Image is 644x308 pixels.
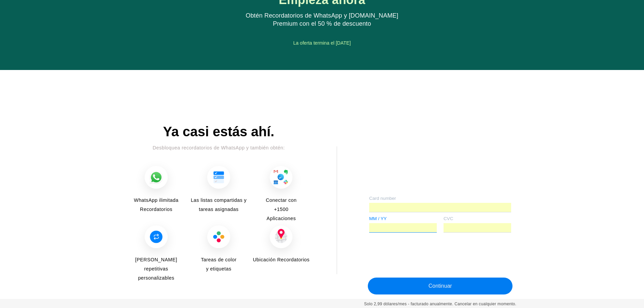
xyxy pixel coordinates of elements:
div: Ya casi estás ahí. [128,124,310,140]
span: Tareas de color y etiquetas [200,255,238,274]
div: La oferta termina el [DATE] [196,38,448,48]
img: Tareas repetitivas personalizables [145,226,167,248]
span: Ubicación Recordatorios [253,255,310,264]
img: Las listas compartidas y tareas asignadas [207,166,230,189]
iframe: Cuadro de botón de pago seguro [364,142,517,175]
img: Conectar con +1500 Aplicaciones [270,166,292,189]
iframe: Cuadro de entrada seguro del CVC [444,223,511,230]
span: WhatsApp ilimitada Recordatorios [128,196,185,214]
button: Continuar [368,278,512,294]
span: [PERSON_NAME] repetitivas personalizables [128,255,185,283]
iframe: Cuadro de entrada seguro de la fecha de vencimiento [369,223,437,230]
span: Las listas compartidas y tareas asignadas [190,196,247,214]
span: Conectar con +1500 Aplicaciones [262,196,300,223]
div: Solo 2,99 dólares/mes - facturado anualmente. Cancelar en cualquier momento. [364,301,517,308]
iframe: Cuadro de entrada seguro del número de tarjeta [369,203,511,209]
div: Desbloquea recordatorios de WhatsApp y también obtén: [128,143,310,152]
img: WhatsApp ilimitada Recordatorios [145,166,167,189]
img: Tareas de color y etiquetas [207,226,230,248]
img: Ubicación Recordatorios [270,226,292,248]
div: Obtén Recordatorios de WhatsApp y [DOMAIN_NAME] Premium con el 50 % de descuento [241,12,403,28]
